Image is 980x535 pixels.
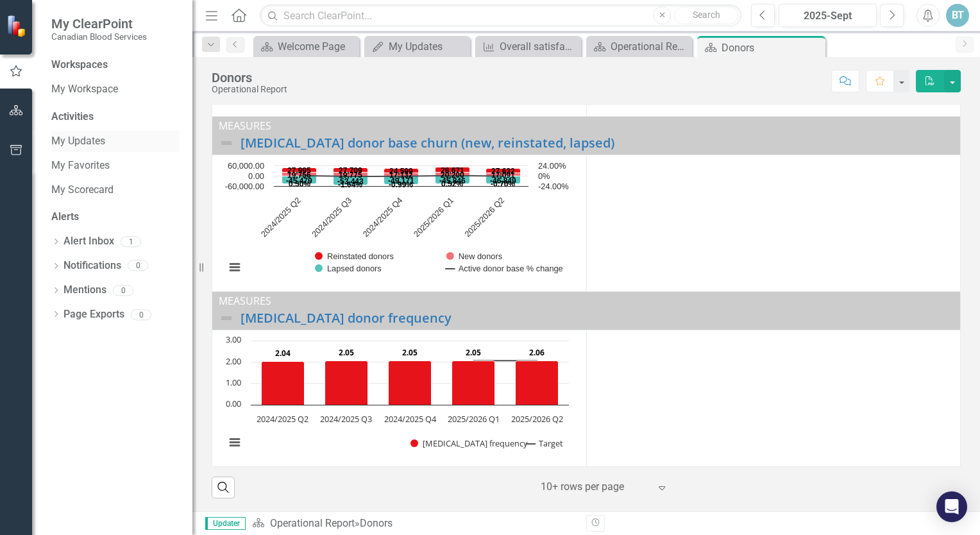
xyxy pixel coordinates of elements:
text: Reinstated donors [327,251,394,261]
text: 60,000.00 [228,161,264,171]
button: BT [946,4,969,27]
text: 2.00 [226,355,241,367]
text: 0.52% [441,180,463,189]
div: My Updates [389,38,467,55]
div: Alerts [51,210,180,225]
text: 2.05 [402,347,418,358]
text: 2.05 [466,347,481,358]
div: Operational Reports [611,38,689,55]
text: -24.00% [538,182,569,191]
g: Whole blood frequency, series 1 of 2. Bar series with 5 bars. [262,361,559,405]
a: Page Exports [63,307,124,322]
a: Mentions [63,283,106,298]
a: Operational Report [270,517,355,529]
a: Alert Inbox [63,234,114,249]
svg: Interactive chart [219,334,575,463]
input: Search ClearPoint... [260,4,741,27]
div: 0 [128,260,148,271]
td: Double-Click to Edit [586,330,961,466]
td: Double-Click to Edit Right Click for Context Menu [212,117,961,155]
div: Open Intercom Messenger [936,491,967,522]
text: 2.05 [339,347,354,358]
a: My Updates [367,38,467,55]
a: Notifications [63,259,121,273]
text: 24,599 [389,167,413,176]
button: Search [674,6,738,24]
img: Not Defined [219,135,234,151]
text: 2024/2025 Q4 [360,196,404,239]
text: 17,091 [491,171,515,180]
a: [MEDICAL_DATA] donor base churn (new, reinstated, lapsed) [241,136,954,150]
text: -0.99% [389,180,413,189]
path: 2025/2026 Q2, 27,632. Reinstated donors. [486,169,521,173]
div: Workspaces [51,58,108,72]
a: My Scorecard [51,183,180,198]
a: [MEDICAL_DATA] donor frequency [241,311,954,325]
text: Active donor base % change [459,264,563,273]
div: Welcome Page [278,38,356,55]
img: Not Defined [219,310,234,326]
text: 2025/2026 Q2 [511,413,563,425]
text: 19,775 [339,171,362,180]
span: Updater [205,517,246,530]
path: 2025/2026 Q2, 2.06. Whole blood frequency. [516,361,559,405]
text: 0% [538,171,550,181]
div: Donors [212,71,287,85]
button: Show Whole blood frequency [410,437,512,449]
img: ClearPoint Strategy [6,14,29,37]
text: -0.70% [491,180,515,189]
div: Donors [722,40,822,56]
text: 2025/2026 Q2 [462,196,506,239]
path: 2024/2025 Q2, 27,995. Reinstated donors. [282,168,317,173]
button: Show Active donor base % change [446,264,563,273]
text: 2024/2025 Q2 [257,413,308,425]
text: 1.00 [226,377,241,388]
text: -60,000.00 [225,182,264,191]
text: -49,171 [388,176,414,185]
path: 2024/2025 Q2, 19,756. New donors. [282,173,317,176]
g: New donors, series 2 of 4. Bar series with 5 bars. Y axis, values. [282,173,521,176]
div: » [252,516,577,531]
small: Canadian Blood Services [51,31,147,42]
span: My ClearPoint [51,16,147,31]
text: 0.00 [226,398,241,409]
div: Activities [51,110,180,124]
text: 2025/2026 Q1 [412,196,455,239]
div: 2025-Sept [783,8,872,24]
div: Measures [219,121,954,132]
text: 2025/2026 Q1 [448,413,500,425]
g: Lapsed donors, series 3 of 4. Bar series with 5 bars. Y axis, values. [282,176,521,185]
div: Measures [219,296,954,307]
div: 1 [121,236,141,247]
a: Overall satisfaction (OSAT) [478,38,578,55]
text: 27,632 [491,167,515,176]
text: 0.00 [248,171,264,181]
text: 2024/2025 Q3 [310,196,353,239]
a: My Workspace [51,82,180,97]
td: Double-Click to Edit Right Click for Context Menu [212,292,961,330]
path: 2024/2025 Q2, 2.04. Whole blood frequency. [262,361,305,405]
path: 2025/2026 Q1, 2.05. Whole blood frequency. [452,361,495,405]
text: New donors [459,251,502,261]
path: 2025/2026 Q2, -46,849. Lapsed donors. [486,176,521,184]
text: 2.06 [529,347,545,358]
a: Welcome Page [257,38,356,55]
div: Chart. Highcharts interactive chart. [219,159,580,287]
path: 2024/2025 Q2, -45,479. Lapsed donors. [282,176,317,184]
path: 2024/2025 Q3, 27,709. Reinstated donors. [334,168,368,173]
text: 17,132 [389,171,413,180]
path: 2024/2025 Q4, 24,599. Reinstated donors. [384,169,419,173]
text: 3.00 [226,334,241,345]
text: 19,756 [287,171,311,180]
g: Reinstated donors, series 1 of 4. Bar series with 5 bars. Y axis, values. [282,167,521,173]
div: Overall satisfaction (OSAT) [500,38,578,55]
text: 2024/2025 Q3 [320,413,372,425]
td: Double-Click to Edit [586,155,961,292]
text: 24.00% [538,161,566,171]
text: -45,846 [439,176,466,185]
div: 0 [113,285,133,296]
path: 2024/2025 Q3, 2.05. Whole blood frequency. [325,361,368,405]
button: View chart menu, Chart [226,434,244,452]
button: Show Reinstated donors [315,252,394,261]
